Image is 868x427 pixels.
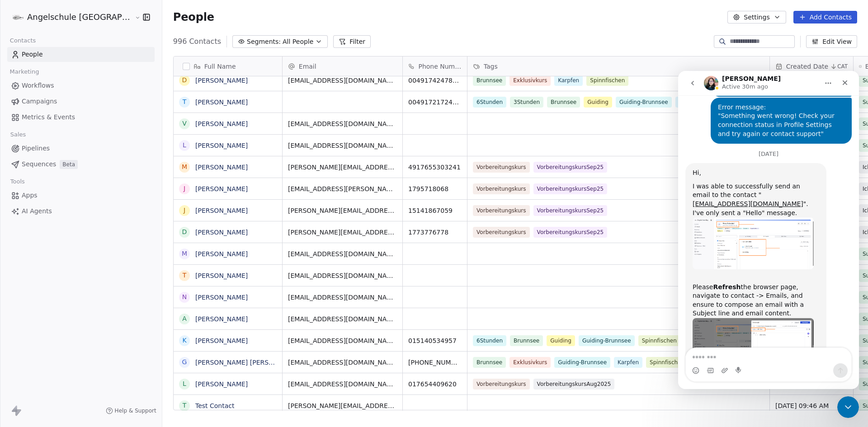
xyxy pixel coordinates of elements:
[7,78,155,93] a: Workflows
[182,119,187,128] div: V
[509,357,551,368] span: Exklusivkurs
[473,227,530,238] span: Vorbereitungskurs
[403,56,467,76] div: Phone Number
[638,335,680,346] span: Spinnfischen
[579,335,635,346] span: Guiding-Brunnsee
[473,75,506,86] span: Brunnsee
[60,160,78,169] span: Beta
[247,37,281,47] span: Segments:
[195,229,248,236] a: [PERSON_NAME]
[418,62,461,71] span: Phone Number
[195,164,248,171] a: [PERSON_NAME]
[182,336,186,345] div: K
[183,97,187,107] div: T
[182,292,187,302] div: n
[195,77,248,84] a: [PERSON_NAME]
[288,293,397,302] span: [EMAIL_ADDRESS][DOMAIN_NAME]
[288,271,397,280] span: [EMAIL_ADDRESS][DOMAIN_NAME]
[7,157,155,172] a: SequencesBeta
[7,47,155,62] a: People
[299,62,316,71] span: Email
[195,402,235,409] a: Test Contact
[727,11,786,23] button: Settings
[584,97,612,108] span: Guiding
[7,141,155,156] a: Pipelines
[408,76,462,85] span: 00491742478745
[533,162,607,173] span: VorbereitungskursSep25
[183,379,186,389] div: L
[195,315,248,323] a: [PERSON_NAME]
[408,380,462,389] span: 017654409620
[288,228,397,237] span: [PERSON_NAME][EMAIL_ADDRESS][PERSON_NAME][DOMAIN_NAME]
[195,337,248,344] a: [PERSON_NAME]
[467,56,769,76] div: Tags
[473,97,506,108] span: 6Stunden
[204,62,236,71] span: Full Name
[547,97,580,108] span: Brunnsee
[484,62,498,71] span: Tags
[195,142,248,149] a: [PERSON_NAME]
[283,37,313,47] span: All People
[6,128,30,141] span: Sales
[533,183,607,194] span: VorbereitungskursSep25
[182,162,187,172] div: M
[473,162,530,173] span: Vorbereitungskurs
[646,357,688,368] span: Spinnfischen
[182,314,187,324] div: A
[678,71,859,389] iframe: Intercom live chat
[288,401,397,410] span: [PERSON_NAME][EMAIL_ADDRESS][DOMAIN_NAME]
[195,380,248,388] a: [PERSON_NAME]
[195,207,248,214] a: [PERSON_NAME]
[288,358,397,367] span: [EMAIL_ADDRESS][DOMAIN_NAME]
[22,160,56,169] span: Sequences
[195,185,248,192] a: [PERSON_NAME]
[408,184,462,193] span: 1795718068
[22,206,52,216] span: AI Agents
[473,205,530,216] span: Vorbereitungskurs
[174,76,283,411] div: grid
[288,206,397,215] span: [PERSON_NAME][EMAIL_ADDRESS][DOMAIN_NAME]
[22,144,50,153] span: Pipelines
[408,336,462,345] span: 015140534957
[13,12,24,23] img: logo180-180.png
[288,141,397,150] span: [EMAIL_ADDRESS][DOMAIN_NAME]
[7,94,155,109] a: Campaigns
[473,379,530,389] span: Vorbereitungskurs
[6,175,28,188] span: Tools
[288,249,397,258] span: [EMAIL_ADDRESS][DOMAIN_NAME]
[183,141,186,150] div: L
[333,35,371,48] button: Filter
[195,99,248,106] a: [PERSON_NAME]
[195,359,302,366] a: [PERSON_NAME] [PERSON_NAME]
[288,76,397,85] span: [EMAIL_ADDRESS][DOMAIN_NAME]
[11,9,128,25] button: Angelschule [GEOGRAPHIC_DATA]
[184,206,185,215] div: J
[510,97,543,108] span: 3Stunden
[786,62,828,71] span: Created Date
[27,11,132,23] span: Angelschule [GEOGRAPHIC_DATA]
[408,163,462,172] span: 4917655303241
[586,75,628,86] span: Spinnfischen
[283,56,402,76] div: Email
[6,34,40,47] span: Contacts
[22,81,54,90] span: Workflows
[614,357,642,368] span: Karpfen
[288,119,397,128] span: [EMAIL_ADDRESS][DOMAIN_NAME]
